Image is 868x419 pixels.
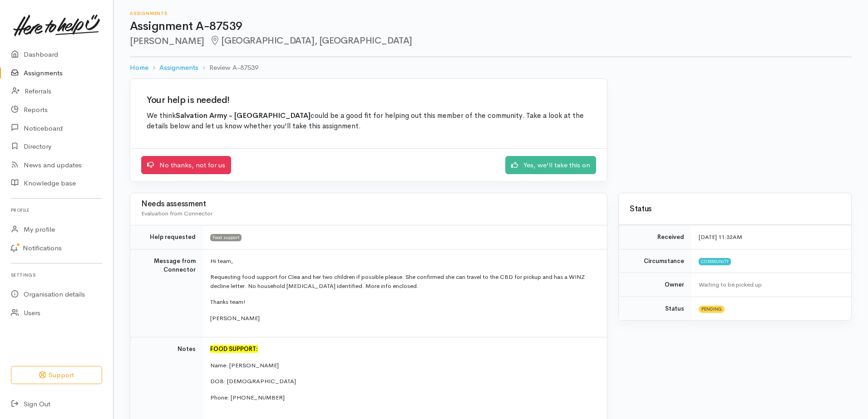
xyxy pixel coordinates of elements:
div: Waiting to be picked up [699,280,840,289]
a: Assignments [159,63,198,73]
p: [PERSON_NAME] [210,314,596,323]
h1: Assignment A-87539 [130,20,852,33]
p: Requesting food support for Clea and her two children if possible please. She confirmed she can t... [210,273,596,290]
h2: Your help is needed! [147,95,591,105]
h6: Settings [11,269,102,281]
a: Yes, we'll take this on [505,156,596,175]
span: Evaluation from Connector [141,209,212,217]
h3: Needs assessment [141,200,596,209]
td: Owner [619,273,691,297]
h6: Profile [11,204,102,216]
time: [DATE] 11:32AM [699,233,742,241]
span: Pending [699,306,725,313]
p: Phone: [PHONE_NUMBER] [210,393,596,402]
span: [GEOGRAPHIC_DATA], [GEOGRAPHIC_DATA] [210,35,412,46]
p: We think could be a good fit for helping out this member of the community. Take a look at the det... [147,111,591,132]
td: Circumstance [619,249,691,273]
td: Status [619,297,691,320]
span: Food support [210,234,242,241]
nav: breadcrumb [130,57,852,78]
span: Community [699,258,731,265]
a: No thanks, not for us [141,156,231,175]
td: Help requested [130,225,203,249]
li: Review A-87539 [198,63,258,73]
td: Received [619,225,691,249]
p: DOB: [DEMOGRAPHIC_DATA] [210,377,596,386]
h2: [PERSON_NAME] [130,36,852,46]
p: Thanks team! [210,297,596,307]
td: Message from Connector [130,249,203,337]
button: Support [11,366,102,385]
b: Salvation Army - [GEOGRAPHIC_DATA] [176,111,311,120]
p: Hi team, [210,257,596,266]
a: Home [130,63,148,73]
h6: Assignments [130,11,852,16]
font: FOOD SUPPORT: [210,345,258,353]
h3: Status [630,205,840,214]
p: Name: [PERSON_NAME] [210,361,596,370]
